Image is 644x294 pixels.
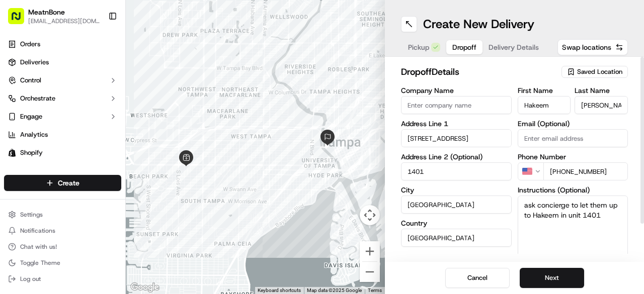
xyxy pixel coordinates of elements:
input: Enter first name [518,96,571,114]
img: Google [128,281,162,294]
span: Orders [20,40,40,49]
button: Toggle Theme [4,256,121,270]
img: Shopify logo [8,149,16,157]
input: Apartment, suite, unit, etc. [401,162,512,180]
label: Address Line 2 (Optional) [401,153,512,160]
span: • [109,183,113,191]
button: Chat with us! [4,240,121,254]
button: Log out [4,272,121,286]
button: Saved Location [561,65,628,79]
span: Pickup [408,42,429,52]
span: Orchestrate [20,94,55,103]
button: Start new chat [171,99,183,111]
input: Enter email address [518,129,628,147]
span: Toggle Theme [20,259,60,267]
button: Orchestrate [4,90,121,107]
span: Wisdom [PERSON_NAME] [31,156,107,164]
p: Welcome 👋 [10,40,183,56]
img: 1736555255976-a54dd68f-1ca7-489b-9aae-adbdc363a1c4 [20,183,28,191]
button: Engage [4,109,121,125]
button: Swap locations [557,39,628,55]
button: MeatnBone [28,7,65,17]
span: • [109,156,113,164]
span: Swap locations [562,42,611,52]
span: [DATE] [115,156,135,164]
div: We're available if you need us! [45,106,138,114]
span: Deliveries [20,58,49,67]
span: Map data ©2025 Google [307,287,362,293]
span: Saved Location [577,67,622,76]
button: [EMAIL_ADDRESS][DOMAIN_NAME] [28,17,100,25]
div: Past conversations [10,131,67,139]
input: Enter phone number [543,162,628,180]
button: Zoom in [360,241,380,261]
a: Powered byPylon [71,219,122,227]
button: Control [4,72,121,88]
label: Zip Code [458,253,512,260]
a: Deliveries [4,54,121,70]
a: Shopify [4,145,121,161]
button: Keyboard shortcuts [258,287,301,294]
button: Cancel [445,268,510,288]
span: Chat with us! [20,243,57,251]
label: City [401,186,512,193]
label: Email (Optional) [518,120,628,127]
div: Start new chat [45,96,165,106]
span: Notifications [20,227,55,235]
button: MeatnBone[EMAIL_ADDRESS][DOMAIN_NAME] [4,4,104,28]
input: Enter address [401,129,512,147]
label: Company Name [401,87,512,94]
img: 8571987876998_91fb9ceb93ad5c398215_72.jpg [21,96,39,114]
a: Open this area in Google Maps (opens a new window) [128,281,162,294]
img: Wisdom Oko [10,173,26,193]
span: Dropoff [452,42,476,52]
span: Wisdom [PERSON_NAME] [31,183,107,191]
img: Wisdom Oko [10,146,26,166]
label: Address Line 1 [401,120,512,127]
h2: dropoff Details [401,65,555,79]
span: Create [58,178,79,188]
input: Enter country [401,229,512,247]
textarea: ask concierge to let them up to Hakeem in unit 1401 [518,195,628,271]
label: Phone Number [518,153,628,160]
img: 1736555255976-a54dd68f-1ca7-489b-9aae-adbdc363a1c4 [20,156,28,164]
label: Last Name [575,87,628,94]
input: Enter company name [401,96,512,114]
input: Enter last name [575,96,628,114]
span: Analytics [20,130,48,139]
button: Notifications [4,224,121,238]
span: Engage [20,112,42,121]
button: Next [520,268,584,288]
a: Orders [4,36,121,52]
button: See all [156,129,183,141]
span: Shopify [20,148,43,157]
button: Zoom out [360,262,380,282]
span: Control [20,76,41,85]
label: State [401,253,454,260]
span: Pylon [100,220,122,227]
input: Enter city [401,195,512,214]
a: Terms (opens in new tab) [368,287,382,293]
img: Nash [10,10,30,30]
button: Create [4,175,121,191]
label: Instructions (Optional) [518,186,628,193]
label: Country [401,220,512,227]
button: Settings [4,208,121,222]
span: Log out [20,275,41,283]
span: Delivery Details [489,42,539,52]
span: Settings [20,211,43,219]
a: Analytics [4,127,121,143]
span: [DATE] [115,183,135,191]
img: 1736555255976-a54dd68f-1ca7-489b-9aae-adbdc363a1c4 [10,96,28,114]
button: Map camera controls [360,205,380,225]
label: First Name [518,87,571,94]
h1: Create New Delivery [423,16,534,32]
input: Got a question? Start typing here... [26,65,181,75]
